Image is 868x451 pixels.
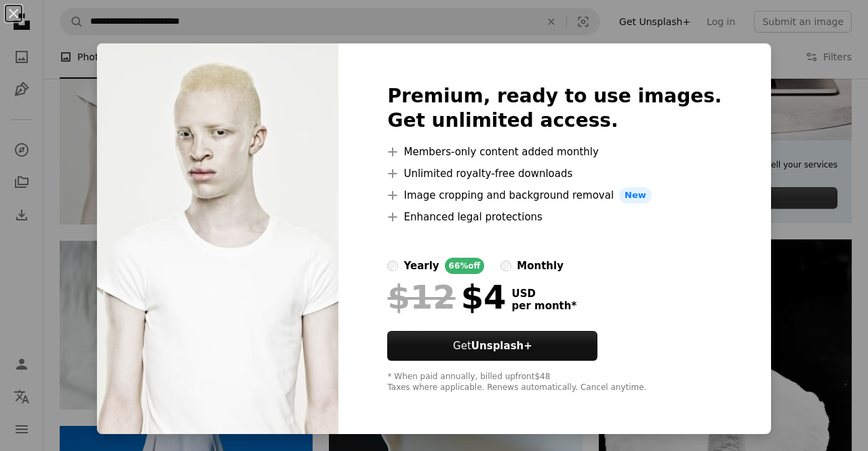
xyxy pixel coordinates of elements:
[97,43,338,434] img: premium_photo-1661887841260-6ce9133566f9
[387,144,722,160] li: Members-only content added monthly
[517,258,564,274] div: monthly
[511,288,576,300] span: USD
[471,340,532,352] strong: Unsplash+
[511,300,576,312] span: per month *
[387,165,722,182] li: Unlimited royalty-free downloads
[387,331,597,361] button: GetUnsplash+
[500,260,511,271] input: monthly
[387,209,722,225] li: Enhanced legal protections
[387,279,506,315] div: $4
[445,258,485,274] div: 66% off
[387,84,722,133] h2: Premium, ready to use images. Get unlimited access.
[619,187,652,203] span: New
[387,372,722,393] div: * When paid annually, billed upfront $48 Taxes where applicable. Renews automatically. Cancel any...
[387,187,722,203] li: Image cropping and background removal
[403,258,439,274] div: yearly
[387,260,398,271] input: yearly66%off
[387,279,455,315] span: $12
